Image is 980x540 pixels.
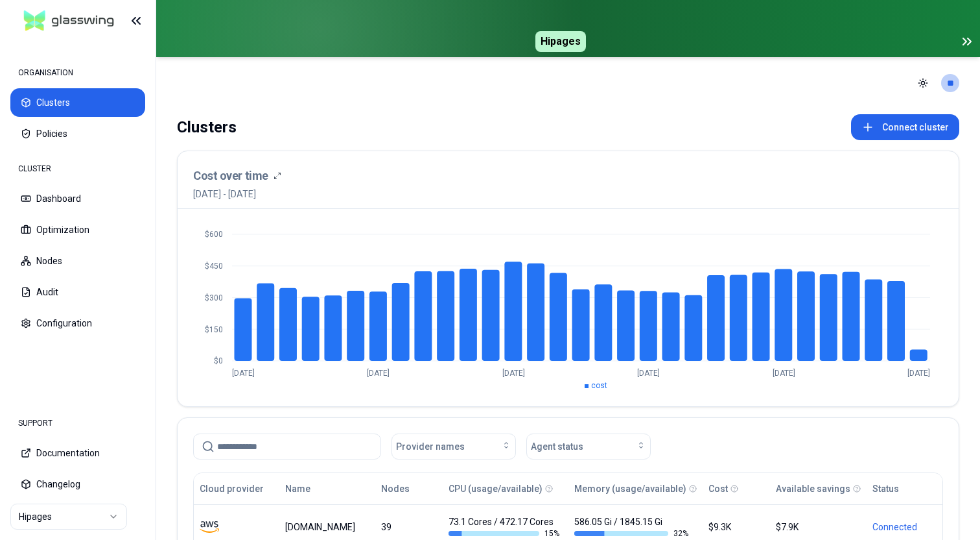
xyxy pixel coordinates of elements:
[449,476,542,502] button: CPU (usage/available)
[851,114,959,140] button: Connect cluster
[776,521,861,534] div: $7.9K
[591,381,607,390] span: cost
[708,521,764,534] div: $9.3K
[214,356,223,365] tspan: $0
[776,476,850,502] button: Available savings
[391,434,516,460] button: Provider names
[526,434,651,460] button: Agent status
[193,188,281,201] span: [DATE] - [DATE]
[872,521,937,534] div: Connected
[205,325,223,334] tspan: $150
[367,369,390,378] tspan: [DATE]
[10,470,145,498] button: Changelog
[10,119,145,148] button: Policies
[10,184,145,213] button: Dashboard
[381,521,436,534] div: 39
[10,278,145,306] button: Audit
[574,515,688,539] div: 586.05 Gi / 1845.15 Gi
[773,369,795,378] tspan: [DATE]
[907,369,930,378] tspan: [DATE]
[285,476,310,502] button: Name
[708,476,728,502] button: Cost
[637,369,660,378] tspan: [DATE]
[10,439,145,467] button: Documentation
[205,230,223,239] tspan: $600
[10,88,145,117] button: Clusters
[10,247,145,275] button: Nodes
[205,293,223,302] tspan: $300
[285,521,368,534] div: luke.kubernetes.hipagesgroup.com.au
[10,410,145,436] div: SUPPORT
[381,476,410,502] button: Nodes
[396,440,465,453] span: Provider names
[205,262,223,271] tspan: $450
[10,309,145,337] button: Configuration
[232,369,255,378] tspan: [DATE]
[574,476,686,502] button: Memory (usage/available)
[449,515,563,539] div: 73.1 Cores / 472.17 Cores
[200,476,264,502] button: Cloud provider
[10,215,145,244] button: Optimization
[449,528,563,539] div: 15 %
[531,440,583,453] span: Agent status
[535,31,586,52] span: Hipages
[574,528,688,539] div: 32 %
[872,482,899,495] div: Status
[10,156,145,182] div: CLUSTER
[177,114,237,140] div: Clusters
[502,369,525,378] tspan: [DATE]
[10,60,145,86] div: ORGANISATION
[19,6,119,36] img: GlassWing
[200,517,219,537] img: aws
[193,167,268,185] h3: Cost over time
